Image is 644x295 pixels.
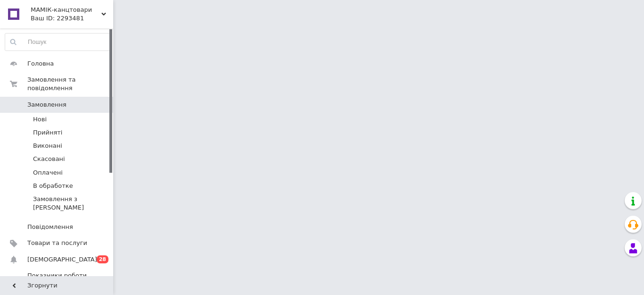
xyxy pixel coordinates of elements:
span: В обработке [33,182,73,190]
span: 28 [97,255,108,263]
span: Головна [27,59,54,68]
span: Виконані [33,142,62,150]
span: Замовлення [27,101,66,109]
span: Прийняті [33,128,62,137]
div: Ваш ID: 2293481 [31,14,113,23]
span: Показники роботи компанії [27,271,87,288]
span: Замовлення з [PERSON_NAME] [33,195,110,212]
span: Товари та послуги [27,239,87,247]
span: Скасовані [33,155,65,163]
span: [DEMOGRAPHIC_DATA] [27,255,97,264]
input: Пошук [5,34,111,51]
span: Повідомлення [27,223,73,231]
span: Замовлення та повідомлення [27,76,113,93]
span: Нові [33,115,47,124]
span: МАМІК-канцтовари [31,6,101,14]
span: Оплачені [33,169,63,177]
